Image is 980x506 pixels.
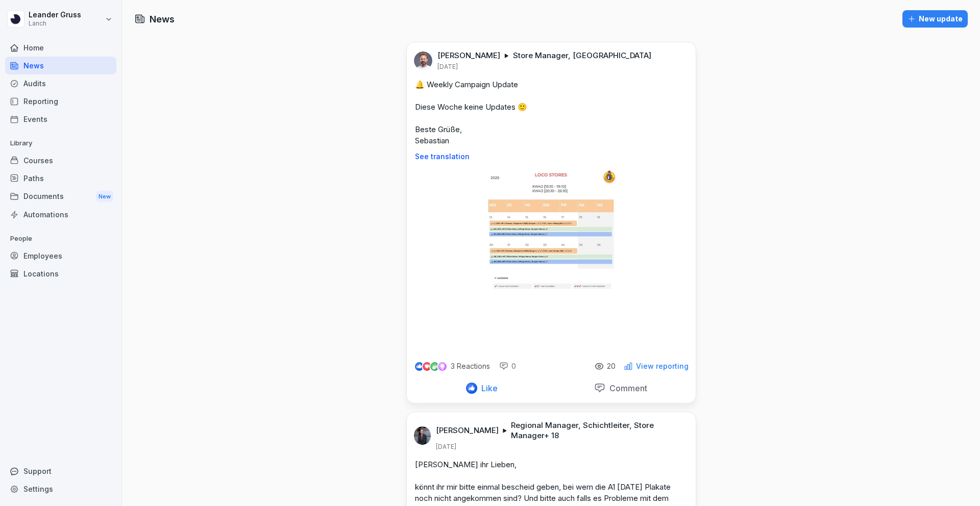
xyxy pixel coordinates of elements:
[5,206,116,223] a: Automations
[5,57,116,74] a: News
[5,74,116,92] a: Audits
[511,420,683,441] p: Regional Manager, Schichtleiter, Store Manager + 18
[607,362,616,370] p: 20
[5,247,116,265] a: Employees
[5,135,116,151] p: Library
[414,426,431,445] img: gfrdeep66o3yxsw3jdyhfsxu.png
[5,110,116,128] a: Events
[477,383,498,393] p: Like
[902,10,968,28] button: New update
[5,187,116,206] div: Documents
[5,265,116,283] a: Locations
[5,231,116,247] p: People
[414,52,432,70] img: wv35qonp8m9yt1hbnlx3lxeb.png
[437,63,458,71] p: [DATE]
[415,79,688,146] p: 🔔 Weekly Campaign Update Diese Woche keine Updates 🙂 Beste Grüße, Sebastian
[437,50,500,61] p: [PERSON_NAME]
[415,153,688,161] p: See translation
[5,187,116,206] a: DocumentsNew
[513,50,651,61] p: Store Manager, [GEOGRAPHIC_DATA]
[451,362,490,370] p: 3 Reactions
[96,191,113,203] div: New
[5,92,116,110] a: Reporting
[436,425,499,436] p: [PERSON_NAME]
[415,362,423,370] img: like
[29,20,81,27] p: Lanch
[636,362,689,370] p: View reporting
[430,362,439,371] img: celebrate
[908,13,963,24] div: New update
[485,169,617,350] img: qqtaiealp9idij6cfm3miz8i.png
[438,362,447,371] img: inspiring
[5,462,116,480] div: Support
[605,383,647,393] p: Comment
[5,169,116,187] a: Paths
[5,151,116,169] a: Courses
[436,443,456,451] p: [DATE]
[150,12,175,26] h1: News
[423,363,431,370] img: love
[5,39,116,57] a: Home
[29,11,81,19] p: Leander Gruss
[499,361,516,371] div: 0
[5,480,116,498] a: Settings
